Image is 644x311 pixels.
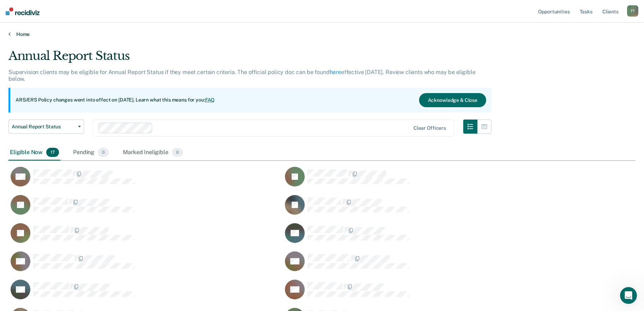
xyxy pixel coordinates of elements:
[8,145,60,160] div: Eligible Now17
[8,223,283,251] div: CaseloadOpportunityCell-01457315
[8,166,283,195] div: CaseloadOpportunityCell-07772290
[8,195,283,223] div: CaseloadOpportunityCell-06322892
[8,120,84,134] button: Annual Report Status
[330,69,341,75] a: here
[419,93,486,107] button: Acknowledge & Close
[620,287,637,304] iframe: Intercom live chat
[46,148,59,157] span: 17
[283,195,557,223] div: CaseloadOpportunityCell-02071590
[16,97,215,104] p: ARS/ERS Policy changes went into effect on [DATE]. Learn what this means for you:
[283,223,557,251] div: CaseloadOpportunityCell-05032766
[283,279,557,307] div: CaseloadOpportunityCell-02492343
[98,148,109,157] span: 0
[8,49,491,69] div: Annual Report Status
[205,97,215,103] a: FAQ
[627,5,638,17] div: T T
[72,145,110,160] div: Pending0
[12,124,75,130] span: Annual Report Status
[413,125,446,131] div: Clear officers
[283,166,557,195] div: CaseloadOpportunityCell-01939616
[8,279,283,307] div: CaseloadOpportunityCell-05861945
[121,145,184,160] div: Marked Ineligible0
[8,69,476,82] p: Supervision clients may be eligible for Annual Report Status if they meet certain criteria. The o...
[283,251,557,279] div: CaseloadOpportunityCell-04285172
[627,5,638,17] button: TT
[8,31,636,37] a: Home
[8,251,283,279] div: CaseloadOpportunityCell-02779706
[6,7,40,15] img: Recidiviz
[172,148,183,157] span: 0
